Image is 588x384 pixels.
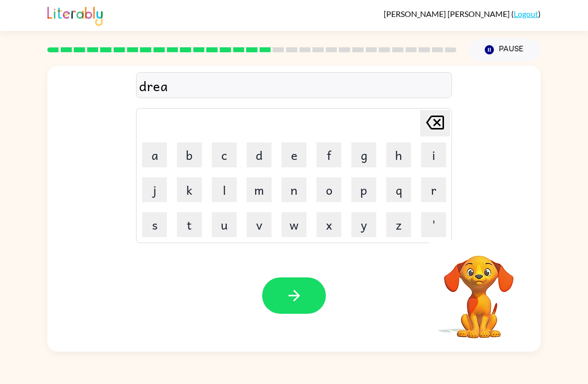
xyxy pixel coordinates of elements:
[316,177,341,202] button: o
[212,177,237,202] button: l
[177,142,202,167] button: b
[282,212,306,237] button: w
[421,142,446,167] button: i
[351,142,376,167] button: g
[386,177,411,202] button: q
[212,142,237,167] button: c
[47,4,103,26] img: Literably
[429,240,529,340] video: Your browser must support playing .mp4 files to use Literably. Please try using another browser.
[247,177,272,202] button: m
[351,177,376,202] button: p
[177,212,202,237] button: t
[351,212,376,237] button: y
[386,212,411,237] button: z
[421,177,446,202] button: r
[316,142,341,167] button: f
[142,212,167,237] button: s
[247,212,272,237] button: v
[384,9,541,18] div: ( )
[247,142,272,167] button: d
[316,212,341,237] button: x
[468,38,541,61] button: Pause
[142,142,167,167] button: a
[142,177,167,202] button: j
[514,9,538,18] a: Logout
[212,212,237,237] button: u
[177,177,202,202] button: k
[282,142,306,167] button: e
[386,142,411,167] button: h
[421,212,446,237] button: '
[282,177,306,202] button: n
[384,9,511,18] span: [PERSON_NAME] [PERSON_NAME]
[139,75,449,96] div: drea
